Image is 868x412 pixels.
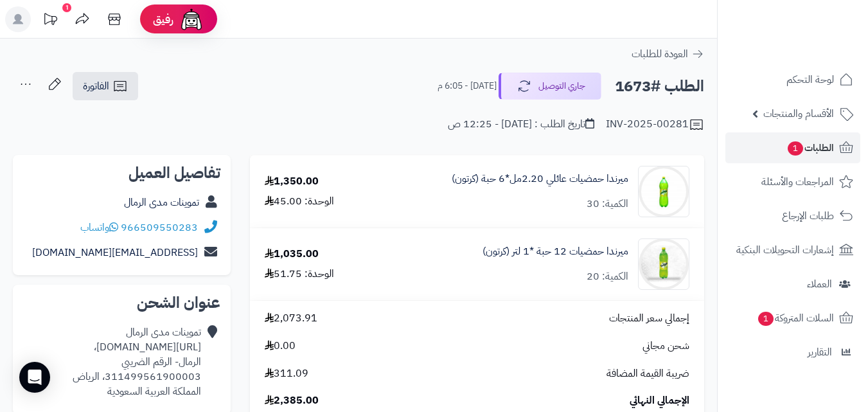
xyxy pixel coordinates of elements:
[448,117,594,132] div: تاريخ الطلب : [DATE] - 12:25 ص
[265,174,319,189] div: 1,350.00
[124,195,199,210] a: تموينات مدى الرمال
[265,366,308,381] span: 311.09
[632,46,704,62] a: العودة للطلبات
[639,166,689,217] img: 1747544486-c60db756-6ee7-44b0-a7d4-ec449800-90x90.jpg
[265,393,319,408] span: 2,385.00
[34,6,66,35] a: تحديثات المنصة
[758,312,774,326] span: 1
[438,80,497,93] small: [DATE] - 6:05 م
[73,72,138,100] a: الفاتورة
[32,245,198,260] a: [EMAIL_ADDRESS][DOMAIN_NAME]
[788,141,803,156] span: 1
[606,117,704,132] div: INV-2025-00281
[725,337,860,368] a: التقارير
[630,393,689,408] span: الإجمالي النهائي
[725,235,860,265] a: إشعارات التحويلات البنكية
[179,6,204,32] img: ai-face.png
[615,73,704,100] h2: الطلب #1673
[19,362,50,393] div: Open Intercom Messenger
[499,73,601,100] button: جاري التوصيل
[23,295,220,310] h2: عنوان الشحن
[639,238,689,290] img: 1747566256-XP8G23evkchGmxKUr8YaGb2gsq2hZno4-90x90.jpg
[786,139,834,157] span: الطلبات
[807,275,832,293] span: العملاء
[609,311,689,326] span: إجمالي سعر المنتجات
[808,343,832,361] span: التقارير
[265,311,317,326] span: 2,073.91
[761,173,834,191] span: المراجعات والأسئلة
[607,366,689,381] span: ضريبة القيمة المضافة
[265,194,334,209] div: الوحدة: 45.00
[265,339,296,354] span: 0.00
[725,166,860,197] a: المراجعات والأسئلة
[725,201,860,231] a: طلبات الإرجاع
[632,46,688,62] span: العودة للطلبات
[725,132,860,163] a: الطلبات1
[757,309,834,327] span: السلات المتروكة
[265,247,319,262] div: 1,035.00
[782,207,834,225] span: طلبات الإرجاع
[80,220,118,235] a: واتساب
[763,105,834,123] span: الأقسام والمنتجات
[736,241,834,259] span: إشعارات التحويلات البنكية
[587,269,628,284] div: الكمية: 20
[23,165,220,181] h2: تفاصيل العميل
[452,172,628,186] a: ميرندا حمضيات عائلي 2.20مل*6 حبة (كرتون)
[265,267,334,282] div: الوحدة: 51.75
[483,244,628,259] a: ميرندا حمضيات 12 حبة *1 لتر (كرتون)
[83,78,109,94] span: الفاتورة
[642,339,689,354] span: شحن مجاني
[153,12,173,27] span: رفيق
[786,71,834,89] span: لوحة التحكم
[725,64,860,95] a: لوحة التحكم
[725,269,860,300] a: العملاء
[781,34,856,61] img: logo-2.png
[587,197,628,211] div: الكمية: 30
[62,3,71,12] div: 1
[725,303,860,334] a: السلات المتروكة1
[121,220,198,235] a: 966509550283
[23,325,201,399] div: تموينات مدى الرمال [URL][DOMAIN_NAME]، الرمال- الرقم الضريبي 311499561900003، الرياض المملكة العر...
